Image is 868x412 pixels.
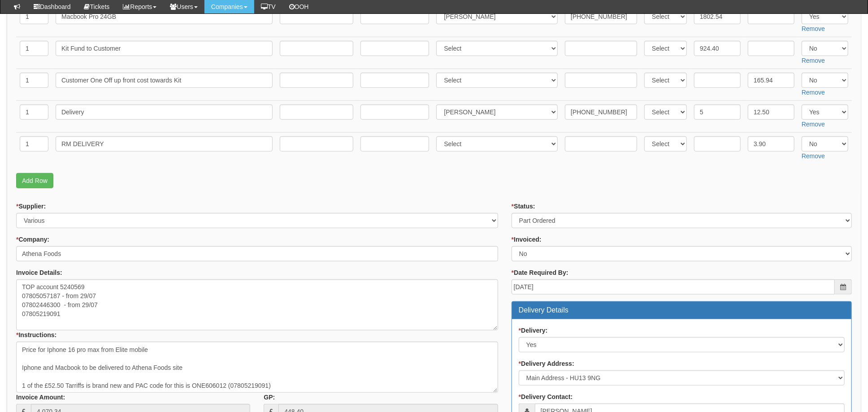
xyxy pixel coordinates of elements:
label: Invoiced: [512,235,542,244]
a: Remove [802,89,825,96]
a: Add Row [16,173,53,188]
label: Company: [16,235,49,244]
label: Instructions: [16,330,56,339]
a: Remove [802,25,825,32]
a: Remove [802,121,825,128]
label: Supplier: [16,202,46,211]
textarea: Link to Macbook below [URL][DOMAIN_NAME] Price for Iphone 16 pro max from Elite mobile Iphone and... [16,342,498,393]
label: Date Required By: [512,268,569,277]
a: Remove [802,57,825,64]
label: Status: [512,202,535,211]
h3: Delivery Details [519,306,845,314]
textarea: TOP account 5240569 07805057187 - from 29/07 07802446300 - from 29/07 07805219091 [16,279,498,330]
label: Invoice Amount: [16,393,65,402]
label: Invoice Details: [16,268,62,277]
label: Delivery Contact: [519,392,573,401]
label: Delivery: [519,326,548,335]
a: Remove [802,152,825,160]
label: Delivery Address: [519,359,574,368]
label: GP: [264,393,275,402]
